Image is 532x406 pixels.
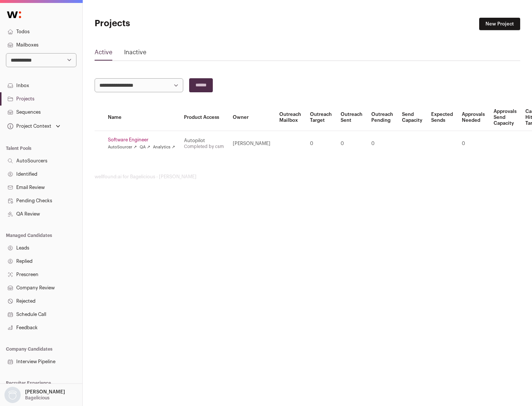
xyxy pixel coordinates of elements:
[25,395,50,401] p: Bagelicious
[367,131,398,156] td: 0
[103,104,180,131] th: Name
[306,104,336,131] th: Outreach Target
[6,123,51,129] div: Project Context
[457,104,489,131] th: Approvals Needed
[108,144,137,150] a: AutoSourcer ↗
[489,104,521,131] th: Approvals Send Capacity
[108,137,175,143] a: Software Engineer
[25,389,65,395] p: [PERSON_NAME]
[184,138,224,144] div: Autopilot
[427,104,457,131] th: Expected Sends
[457,131,489,156] td: 0
[3,7,25,22] img: Wellfound
[228,131,275,156] td: [PERSON_NAME]
[95,174,520,180] footer: wellfound:ai for Bagelicious - [PERSON_NAME]
[95,48,112,60] a: Active
[140,144,150,150] a: QA ↗
[228,104,275,131] th: Owner
[275,104,306,131] th: Outreach Mailbox
[479,18,520,30] a: New Project
[367,104,398,131] th: Outreach Pending
[4,387,21,403] img: nopic.png
[3,387,66,403] button: Open dropdown
[180,104,228,131] th: Product Access
[6,121,62,131] button: Open dropdown
[306,131,336,156] td: 0
[184,144,224,149] a: Completed by csm
[153,144,175,150] a: Analytics ↗
[124,48,146,60] a: Inactive
[95,18,236,30] h1: Projects
[336,131,367,156] td: 0
[336,104,367,131] th: Outreach Sent
[398,104,427,131] th: Send Capacity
